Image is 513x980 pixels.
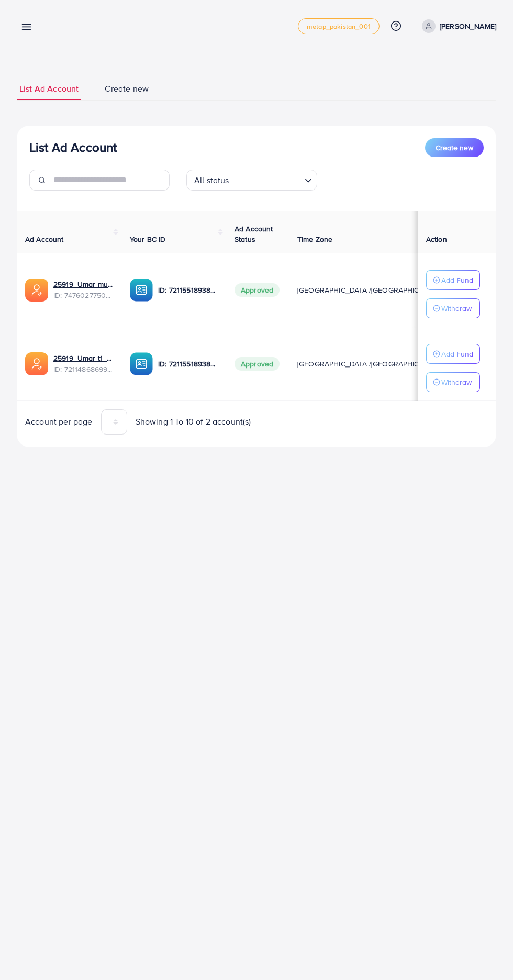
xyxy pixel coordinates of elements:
span: metap_pakistan_001 [307,23,371,30]
button: Withdraw [426,372,480,392]
p: Add Fund [441,274,473,286]
img: ic-ba-acc.ded83a64.svg [130,352,153,375]
p: ID: 7211551893808545793 [158,358,218,370]
p: Add Fund [441,348,473,360]
img: ic-ba-acc.ded83a64.svg [130,279,153,302]
span: ID: 7211486869945712641 [53,364,113,374]
span: Approved [235,283,280,297]
a: 25919_Umar t1_1679070383896 [53,353,113,363]
span: Account per page [25,416,93,428]
p: Withdraw [441,302,472,315]
span: List Ad Account [19,83,79,95]
span: Create new [105,83,149,95]
img: ic-ads-acc.e4c84228.svg [25,352,48,375]
span: Showing 1 To 10 of 2 account(s) [136,416,251,428]
span: Your BC ID [130,234,166,244]
span: Action [426,234,447,244]
button: Add Fund [426,270,480,290]
span: [GEOGRAPHIC_DATA]/[GEOGRAPHIC_DATA] [297,359,443,369]
button: Add Fund [426,344,480,364]
a: 25919_Umar mumtaz_1740648371024 [53,279,113,289]
a: [PERSON_NAME] [418,19,496,33]
button: Create new [425,138,484,157]
img: ic-ads-acc.e4c84228.svg [25,279,48,302]
input: Search for option [232,171,300,188]
div: <span class='underline'>25919_Umar mumtaz_1740648371024</span></br>7476027750877626369 [53,279,113,300]
p: [PERSON_NAME] [440,20,496,32]
div: Search for option [186,170,317,191]
span: Approved [235,357,280,371]
span: All status [192,173,231,188]
span: Ad Account Status [235,224,273,244]
p: Withdraw [441,376,472,388]
span: Ad Account [25,234,64,244]
span: Time Zone [297,234,332,244]
span: ID: 7476027750877626369 [53,290,113,300]
div: <span class='underline'>25919_Umar t1_1679070383896</span></br>7211486869945712641 [53,353,113,374]
h3: List Ad Account [29,140,117,155]
p: ID: 7211551893808545793 [158,284,218,296]
span: [GEOGRAPHIC_DATA]/[GEOGRAPHIC_DATA] [297,285,443,295]
span: Create new [436,142,473,153]
a: metap_pakistan_001 [298,18,380,34]
button: Withdraw [426,298,480,318]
